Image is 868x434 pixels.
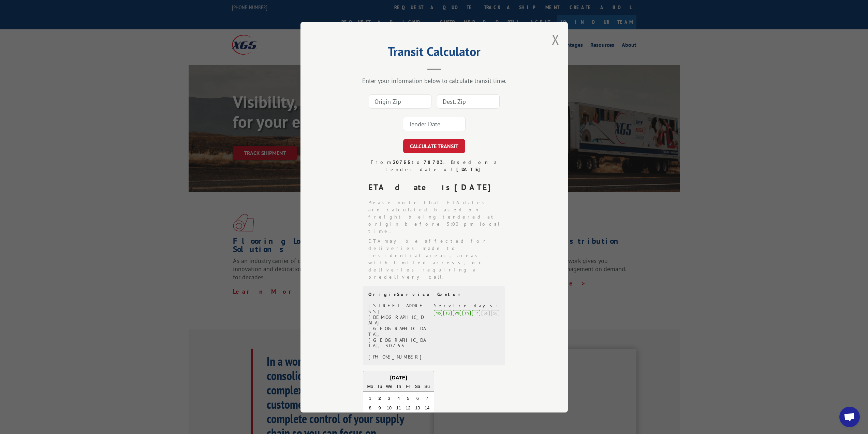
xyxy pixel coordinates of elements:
[413,394,422,402] div: Choose Saturday, September 6th, 2025
[394,382,402,390] div: Th
[385,404,393,412] div: Choose Wednesday, September 10th, 2025
[839,407,860,427] a: Open chat
[368,292,499,297] div: Origin Service Center
[335,47,534,60] h2: Transit Calculator
[404,404,412,412] div: Choose Friday, September 12th, 2025
[434,310,442,316] div: Mo
[368,326,426,349] div: [GEOGRAPHIC_DATA], [GEOGRAPHIC_DATA], 30755
[552,30,559,48] button: Close modal
[368,303,426,325] div: [STREET_ADDRESS][DEMOGRAPHIC_DATA]
[434,303,499,308] div: Service days:
[368,354,426,360] div: [PHONE_NUMBER]
[423,382,431,390] div: Su
[385,382,393,390] div: We
[423,159,443,165] strong: 78703
[369,94,431,109] input: Origin Zip
[403,117,466,131] input: Tender Date
[366,382,374,390] div: Mo
[404,394,412,402] div: Choose Friday, September 5th, 2025
[443,310,452,316] div: Tu
[404,382,412,390] div: Fr
[363,159,505,173] div: From to . Based on a tender date of
[413,382,422,390] div: Sa
[472,310,480,316] div: Fr
[423,394,431,402] div: Choose Sunday, September 7th, 2025
[392,159,411,165] strong: 30755
[437,94,500,109] input: Dest. Zip
[394,404,402,412] div: Choose Thursday, September 11th, 2025
[413,404,422,412] div: Choose Saturday, September 13th, 2025
[368,181,505,194] div: ETA date is
[368,238,505,281] li: ETA may be affected for deliveries made to residential areas, areas with limited access, or deliv...
[454,182,497,193] strong: [DATE]
[376,382,384,390] div: Tu
[394,394,402,402] div: Choose Thursday, September 4th, 2025
[335,77,534,85] div: Enter your information below to calculate transit time.
[491,310,499,316] div: Su
[453,310,461,316] div: We
[385,394,393,402] div: Choose Wednesday, September 3rd, 2025
[456,166,483,172] strong: [DATE]
[376,404,384,412] div: Choose Tuesday, September 9th, 2025
[423,404,431,412] div: Choose Sunday, September 14th, 2025
[376,394,384,402] div: Choose Tuesday, September 2nd, 2025
[366,394,374,402] div: Choose Monday, September 1st, 2025
[462,310,471,316] div: Th
[403,139,465,153] button: CALCULATE TRANSIT
[366,404,374,412] div: Choose Monday, September 8th, 2025
[368,199,505,235] li: Please note that ETA dates are calculated based on freight being tendered at origin before 5:00 p...
[482,310,490,316] div: Sa
[363,374,434,382] div: [DATE]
